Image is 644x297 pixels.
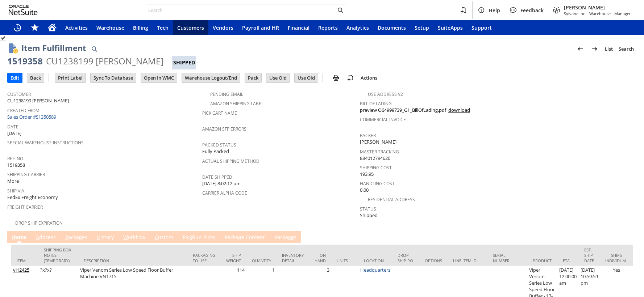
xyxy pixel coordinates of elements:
[7,97,69,104] span: CU1238199 [PERSON_NAME]
[153,234,175,242] a: Custom
[584,247,594,263] div: Est. Ship Date
[563,258,573,263] div: ETA
[360,171,374,178] span: 193.95
[61,20,92,35] a: Activities
[564,4,631,11] span: [PERSON_NAME]
[13,267,29,273] a: vi12425
[315,253,326,263] div: On Hand
[26,20,43,35] div: Shortcuts
[7,91,31,97] a: Customer
[9,5,38,15] svg: logo
[92,20,129,35] a: Warehouse
[202,148,229,155] span: Fully Packed
[360,101,392,107] a: Bill Of Lading
[141,73,177,82] input: Open In WMC
[7,171,45,178] a: Shipping Carrier
[210,101,263,107] a: Amazon Shipping Label
[288,24,309,31] span: Financial
[590,44,599,53] img: Next
[147,6,336,14] input: Search
[576,44,585,53] img: Previous
[624,232,632,241] a: Unrolled view on
[202,126,246,132] a: Amazon SFP Errors
[360,149,399,155] a: Master Tracking
[173,20,208,35] a: Customers
[63,234,89,242] a: Packages
[589,11,631,16] span: Warehouse - Manager
[34,234,58,242] a: Address
[190,234,192,241] span: k
[129,20,153,35] a: Billing
[364,258,387,263] div: Location
[7,156,24,162] a: Ref. No.
[27,73,44,82] input: Back
[360,107,446,113] a: preview O64999739_G1_BillOfLading.pdf
[202,110,237,116] a: Pick Cart Name
[55,73,86,82] input: Print Label
[15,220,63,226] a: Drop Ship Expiration
[44,247,73,263] div: Shipping Box Notes (Temporary)
[172,56,196,69] div: Shipped
[358,75,380,81] a: Actions
[346,24,369,31] span: Analytics
[210,91,243,97] a: Pending Email
[433,20,467,35] a: SuiteApps
[177,24,204,31] span: Customers
[533,258,552,263] div: Product
[252,258,271,263] div: Quantity
[245,73,261,82] input: Pack
[226,253,241,263] div: Ship Weight
[238,20,283,35] a: Payroll and HR
[157,24,169,31] span: Tech
[202,180,241,187] span: [DATE] 8:02:12 pm
[7,130,21,137] span: [DATE]
[46,55,163,67] div: CU1238199 [PERSON_NAME]
[7,124,18,130] a: Date
[410,20,433,35] a: Setup
[7,204,43,210] a: Freight Carrier
[202,158,259,164] a: Actual Shipping Method
[238,234,241,241] span: g
[373,20,410,35] a: Documents
[30,23,39,32] svg: Shortcuts
[360,187,369,194] span: 0.00
[123,234,128,241] span: W
[360,132,376,139] a: Packer
[7,107,40,114] a: Created From
[605,253,627,263] div: Ships Individual
[360,212,378,219] span: Shipped
[295,73,318,82] input: Use Old
[398,253,414,263] div: Drop Ship PO
[121,234,147,242] a: Workflow
[314,20,342,35] a: Reports
[95,234,116,242] a: History
[467,20,496,35] a: Support
[9,20,26,35] a: Recent Records
[242,24,279,31] span: Payroll and HR
[602,43,616,55] a: List
[425,258,442,263] div: Options
[202,142,236,148] a: Packed Status
[13,23,22,32] svg: Recent Records
[223,234,267,242] a: Package Content
[493,253,522,263] div: Serial Number
[36,234,39,241] span: A
[7,178,19,184] span: More
[332,73,340,82] img: print.svg
[360,267,390,273] a: Headquarters
[213,24,233,31] span: Vendors
[318,24,338,31] span: Reports
[7,162,25,169] span: 1519358
[360,139,396,145] span: [PERSON_NAME]
[273,234,298,242] a: Packages
[17,258,33,263] div: Item
[7,188,24,194] a: Ship Via
[489,7,500,14] span: Help
[360,116,406,123] a: Commercial Invoice
[360,206,376,212] a: Status
[21,42,86,54] h1: Item Fulfillment
[564,11,585,16] span: Sylvane Inc
[7,55,43,67] div: 1519358
[208,20,238,35] a: Vendors
[7,194,58,201] span: FedEx Freight Economy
